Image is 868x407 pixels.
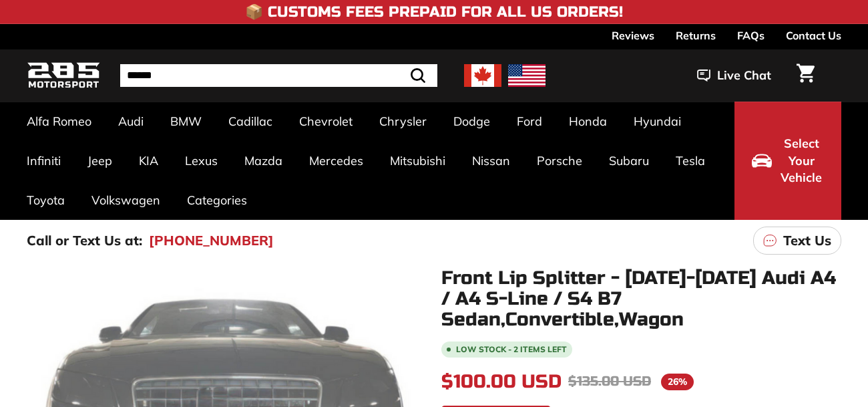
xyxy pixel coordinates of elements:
p: Text Us [783,231,831,251]
p: Call or Text Us at: [27,231,142,251]
a: Reviews [612,24,654,47]
button: Select Your Vehicle [734,102,841,220]
img: Logo_285_Motorsport_areodynamics_components [27,60,100,92]
span: Select Your Vehicle [779,135,824,186]
a: Alfa Romeo [13,102,105,141]
a: Mercedes [296,141,377,180]
a: Lexus [172,141,231,180]
a: Volkswagen [78,180,174,220]
a: Cart [789,53,823,98]
a: Audi [105,102,157,141]
a: Categories [174,180,260,220]
a: Tesla [662,141,718,180]
a: Mitsubishi [377,141,459,180]
a: Contact Us [786,24,841,47]
a: Subaru [596,141,662,180]
a: Infiniti [13,141,74,180]
input: Search [120,64,437,87]
a: Mazda [231,141,296,180]
a: Chrysler [366,102,440,141]
h1: Front Lip Splitter - [DATE]-[DATE] Audi A4 / A4 S-Line / S4 B7 Sedan,Convertible,Wagon [441,268,841,329]
a: Cadillac [215,102,286,141]
a: Chevrolet [286,102,366,141]
a: Dodge [440,102,503,141]
a: Returns [676,24,716,47]
button: Live Chat [680,59,789,92]
span: Low stock - 2 items left [456,346,567,354]
span: $100.00 USD [441,370,562,393]
a: Ford [503,102,556,141]
a: [PHONE_NUMBER] [149,231,274,251]
a: Honda [556,102,620,141]
h4: 📦 Customs Fees Prepaid for All US Orders! [245,4,623,20]
a: Hyundai [620,102,694,141]
a: BMW [157,102,215,141]
a: Text Us [753,227,841,255]
span: Live Chat [717,67,771,84]
span: 26% [661,374,694,390]
a: Jeep [74,141,126,180]
a: FAQs [737,24,765,47]
a: Nissan [459,141,523,180]
span: $135.00 USD [568,373,651,390]
a: Porsche [523,141,596,180]
a: Toyota [13,180,78,220]
a: KIA [126,141,172,180]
